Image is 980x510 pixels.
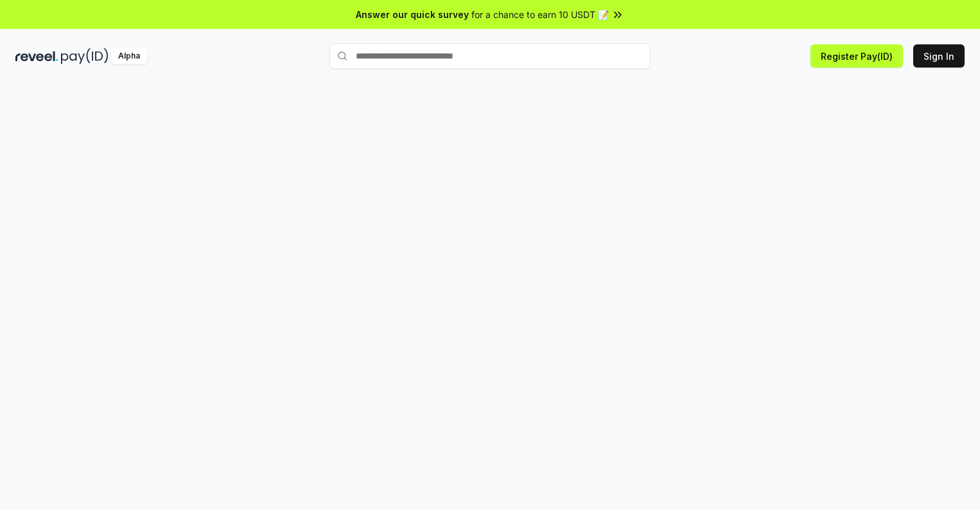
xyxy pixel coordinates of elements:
[356,8,469,21] span: Answer our quick survey
[15,48,58,64] img: reveel_dark
[810,44,903,68] button: Register Pay(ID)
[61,48,109,64] img: pay_id
[913,44,965,68] button: Sign In
[111,48,147,64] div: Alpha
[471,8,609,21] span: for a chance to earn 10 USDT 📝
